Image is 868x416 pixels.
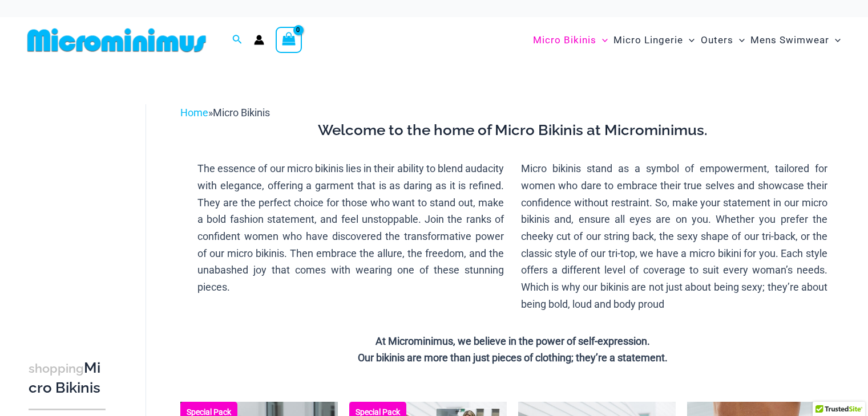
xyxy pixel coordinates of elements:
span: Micro Bikinis [533,26,596,55]
p: The essence of our micro bikinis lies in their ability to blend audacity with elegance, offering ... [197,160,504,296]
a: Micro LingerieMenu ToggleMenu Toggle [611,23,697,58]
strong: Our bikinis are more than just pieces of clothing; they’re a statement. [358,352,668,364]
a: OutersMenu ToggleMenu Toggle [698,23,748,58]
span: Outers [701,26,733,55]
a: View Shopping Cart, empty [276,27,302,53]
h3: Welcome to the home of Micro Bikinis at Microminimus. [189,121,836,140]
span: Micro Lingerie [613,26,683,55]
span: Menu Toggle [683,26,695,55]
span: Micro Bikinis [213,107,270,119]
h3: Micro Bikinis [29,358,106,398]
iframe: TrustedSite Certified [29,95,131,323]
span: Mens Swimwear [750,26,829,55]
a: Mens SwimwearMenu ToggleMenu Toggle [748,23,843,58]
span: » [180,107,270,119]
a: Account icon link [254,35,264,45]
strong: At Microminimus, we believe in the power of self-expression. [376,335,650,347]
span: Menu Toggle [733,26,745,55]
span: Menu Toggle [829,26,841,55]
span: Menu Toggle [596,26,608,55]
a: Home [180,107,208,119]
a: Micro BikinisMenu ToggleMenu Toggle [530,23,611,58]
img: MM SHOP LOGO FLAT [23,27,211,53]
p: Micro bikinis stand as a symbol of empowerment, tailored for women who dare to embrace their true... [521,160,827,312]
a: Search icon link [232,33,243,47]
nav: Site Navigation [528,21,845,59]
span: shopping [29,361,84,376]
